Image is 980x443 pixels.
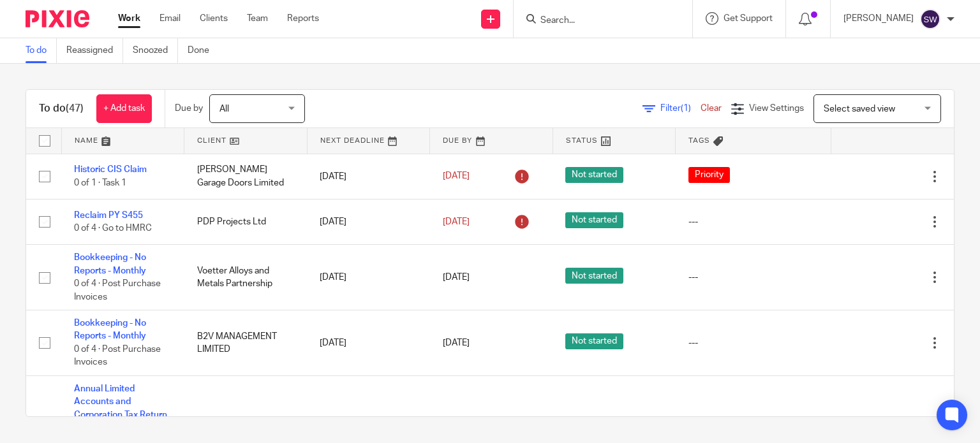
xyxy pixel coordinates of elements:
[74,384,167,419] a: Annual Limited Accounts and Corporation Tax Return
[74,253,146,275] a: Bookkeeping - No Reports - Monthly
[307,310,430,376] td: [DATE]
[66,103,84,113] span: (47)
[39,102,84,115] h1: To do
[565,167,623,183] span: Not started
[307,199,430,244] td: [DATE]
[688,137,710,144] span: Tags
[539,15,654,27] input: Search
[66,38,123,63] a: Reassigned
[920,9,940,29] img: svg%3E
[133,38,178,63] a: Snoozed
[184,154,308,199] td: [PERSON_NAME] Garage Doors Limited
[443,273,470,282] span: [DATE]
[74,279,161,301] span: 0 of 4 · Post Purchase Invoices
[184,310,308,376] td: B2V MANAGEMENT LIMITED
[184,199,308,244] td: PDP Projects Ltd
[74,178,126,187] span: 0 of 1 · Task 1
[74,165,147,174] a: Historic CIS Claim
[307,245,430,310] td: [DATE]
[74,211,143,220] a: Reclaim PY S455
[307,154,430,199] td: [DATE]
[688,167,730,183] span: Priority
[565,212,623,228] span: Not started
[74,224,152,233] span: 0 of 4 · Go to HMRC
[118,12,140,25] a: Work
[660,104,701,113] span: Filter
[74,319,146,340] a: Bookkeeping - No Reports - Monthly
[200,12,228,25] a: Clients
[443,217,470,226] span: [DATE]
[287,12,319,25] a: Reports
[701,104,722,113] a: Clear
[443,172,470,181] span: [DATE]
[96,94,152,123] a: + Add task
[749,104,804,113] span: View Settings
[184,245,308,310] td: Voetter Alloys and Metals Partnership
[565,268,623,284] span: Not started
[26,38,57,63] a: To do
[681,104,691,113] span: (1)
[26,10,89,27] img: Pixie
[724,14,773,23] span: Get Support
[688,215,819,228] div: ---
[74,345,161,367] span: 0 of 4 · Post Purchase Invoices
[247,12,268,25] a: Team
[175,102,203,115] p: Due by
[824,105,895,113] span: Select saved view
[688,337,819,349] div: ---
[565,333,623,349] span: Not started
[160,12,181,25] a: Email
[188,38,219,63] a: Done
[443,338,470,347] span: [DATE]
[688,271,819,284] div: ---
[843,12,914,25] p: [PERSON_NAME]
[219,105,229,113] span: All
